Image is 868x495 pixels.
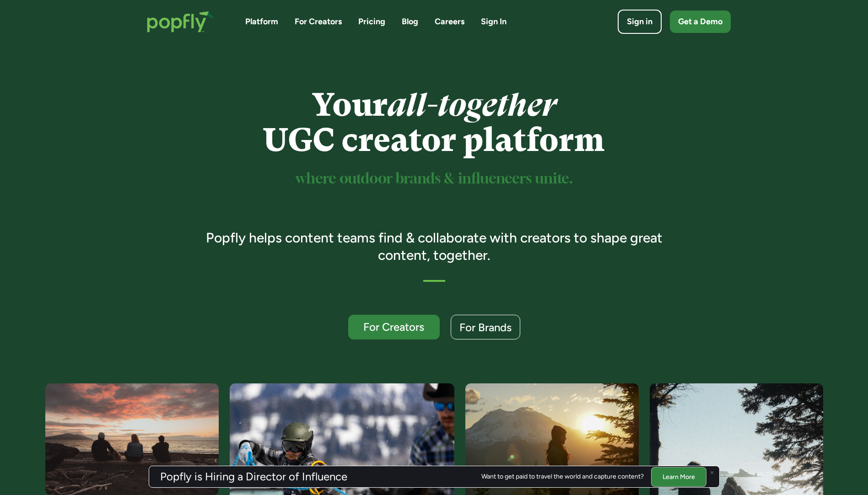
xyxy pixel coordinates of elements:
[348,315,440,339] a: For Creators
[295,16,342,27] a: For Creators
[451,315,520,339] a: For Brands
[435,16,464,27] a: Careers
[670,11,731,33] a: Get a Demo
[245,16,278,27] a: Platform
[388,86,556,124] em: all-together
[627,16,652,27] div: Sign in
[160,471,347,482] h3: Popfly is Hiring a Director of Influence
[358,16,385,27] a: Pricing
[678,16,722,27] div: Get a Demo
[356,321,431,333] div: For Creators
[193,87,675,158] h1: Your UGC creator platform
[296,172,573,186] sup: where outdoor brands & influencers unite.
[481,16,507,27] a: Sign In
[618,10,662,34] a: Sign in
[193,229,675,264] h3: Popfly helps content teams find & collaborate with creators to shape great content, together.
[459,322,512,333] div: For Brands
[138,2,223,42] a: home
[402,16,418,27] a: Blog
[481,473,644,480] div: Want to get paid to travel the world and capture content?
[651,467,706,486] a: Learn More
